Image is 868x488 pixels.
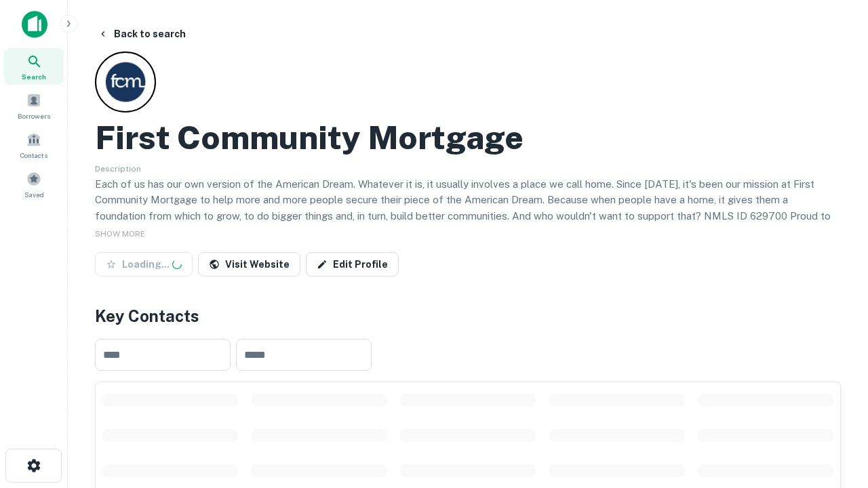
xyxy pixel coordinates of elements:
span: Contacts [20,150,47,161]
img: capitalize-icon.png [22,11,47,38]
h2: First Community Mortgage [95,118,524,157]
a: Saved [4,166,64,203]
a: Visit Website [198,252,300,277]
span: SHOW MORE [95,229,145,239]
h4: Key Contacts [95,304,841,328]
span: Saved [24,189,44,200]
button: Back to search [92,22,191,46]
a: Borrowers [4,87,64,124]
a: Contacts [4,127,64,163]
a: Edit Profile [306,252,399,277]
span: Description [95,164,141,174]
p: Each of us has our own version of the American Dream. Whatever it is, it usually involves a place... [95,176,841,240]
a: Search [4,48,64,85]
span: Borrowers [18,110,50,121]
iframe: Chat Widget [800,336,868,401]
span: Search [22,71,46,82]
